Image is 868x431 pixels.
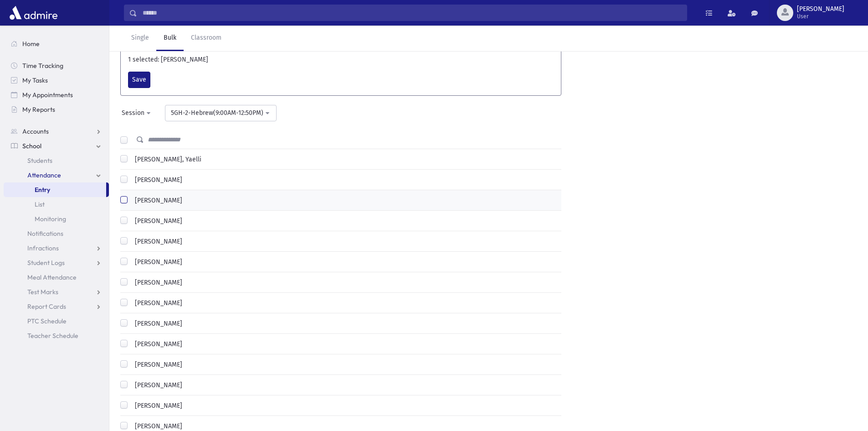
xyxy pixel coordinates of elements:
div: Session [122,108,144,118]
label: [PERSON_NAME], Yaelli [131,155,201,164]
span: My Appointments [22,91,73,99]
button: 5GH-2-Hebrew(9:00AM-12:50PM) [165,105,277,121]
span: Home [22,40,40,48]
button: Save [128,72,150,88]
a: Notifications [4,226,109,241]
label: [PERSON_NAME] [131,278,182,287]
a: My Appointments [4,88,109,102]
a: Entry [4,182,106,197]
span: Report Cards [27,302,66,311]
span: Student Logs [27,259,65,267]
span: Attendance [27,171,61,179]
a: Monitoring [4,212,109,226]
span: Infractions [27,244,59,252]
label: [PERSON_NAME] [131,360,182,369]
a: Students [4,153,109,168]
label: [PERSON_NAME] [131,298,182,308]
img: AdmirePro [7,4,60,22]
span: My Tasks [22,76,48,84]
span: Meal Attendance [27,273,77,281]
button: Session [116,105,158,121]
a: Single [124,26,156,51]
label: [PERSON_NAME] [131,257,182,267]
div: 5GH-2-Hebrew(9:00AM-12:50PM) [171,108,263,118]
a: Attendance [4,168,109,182]
a: School [4,139,109,153]
span: [PERSON_NAME] [797,5,844,13]
a: Report Cards [4,299,109,314]
a: Infractions [4,241,109,255]
a: Bulk [156,26,184,51]
label: [PERSON_NAME] [131,401,182,410]
a: Accounts [4,124,109,139]
span: Notifications [27,229,63,238]
label: [PERSON_NAME] [131,175,182,185]
a: Meal Attendance [4,270,109,285]
label: [PERSON_NAME] [131,237,182,246]
span: My Reports [22,105,55,114]
span: Time Tracking [22,62,63,70]
label: [PERSON_NAME] [131,380,182,390]
a: Home [4,36,109,51]
span: Students [27,156,52,165]
span: User [797,13,844,20]
span: Entry [35,186,50,194]
a: Time Tracking [4,58,109,73]
span: Accounts [22,127,49,135]
label: [PERSON_NAME] [131,421,182,431]
label: [PERSON_NAME] [131,196,182,205]
label: [PERSON_NAME] [131,216,182,226]
a: Classroom [184,26,229,51]
a: PTC Schedule [4,314,109,328]
span: List [35,200,45,208]
input: Search [137,5,687,21]
a: My Reports [4,102,109,117]
label: [PERSON_NAME] [131,339,182,349]
a: Teacher Schedule [4,328,109,343]
span: Teacher Schedule [27,332,78,340]
span: Monitoring [35,215,66,223]
span: Test Marks [27,288,58,296]
a: Student Logs [4,255,109,270]
a: Test Marks [4,285,109,299]
span: PTC Schedule [27,317,67,325]
div: 1 selected: [PERSON_NAME] [123,55,558,64]
span: School [22,142,41,150]
a: My Tasks [4,73,109,88]
label: [PERSON_NAME] [131,319,182,328]
a: List [4,197,109,212]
